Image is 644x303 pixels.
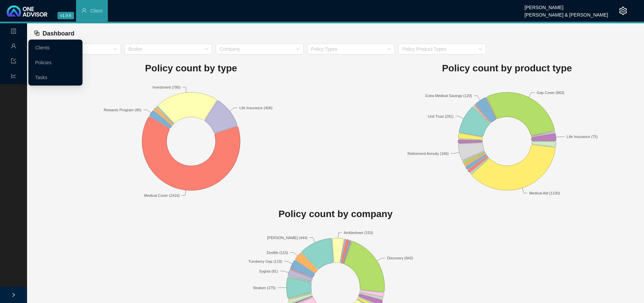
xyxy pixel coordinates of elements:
span: profile [11,25,16,39]
text: Zestlife (115) [266,251,288,255]
text: Rewards Program (85) [104,108,141,112]
text: Life Insurance (406) [239,106,272,110]
h1: Policy count by type [33,61,349,76]
text: Extra Medical Savings (120) [425,94,472,98]
text: Turnberry Gap (119) [248,259,282,263]
div: [PERSON_NAME] & [PERSON_NAME] [525,9,608,17]
span: v1.9.6 [57,12,74,19]
text: Discovery (842) [387,256,413,260]
text: Unit Trust (291) [428,114,453,118]
text: [PERSON_NAME] (444) [267,236,307,240]
a: Clients [35,45,50,50]
span: user [81,8,87,13]
text: Medical Cover (2416) [144,193,180,197]
text: Life Insurance (75) [567,135,598,139]
h1: Policy count by company [33,207,638,222]
text: Sygnia (81) [259,269,278,273]
text: Retirement Annuity (166) [407,151,449,155]
text: Medical Aid (1100) [529,191,560,195]
div: [PERSON_NAME] [525,2,608,9]
text: Stratum (275) [253,286,276,290]
a: Tasks [35,75,47,80]
span: Dashboard [43,30,74,37]
span: Client [90,8,102,14]
span: import [11,55,16,69]
a: Policies [35,60,51,65]
span: block [34,30,40,36]
text: Ambledown (153) [344,231,373,235]
span: right [11,293,16,297]
text: Investment (795) [152,85,181,89]
text: Gap Cover (863) [536,90,564,94]
span: line-chart [11,70,16,84]
span: user [11,40,16,54]
img: 2df55531c6924b55f21c4cf5d4484680-logo-light.svg [7,5,47,17]
span: setting [619,7,627,15]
